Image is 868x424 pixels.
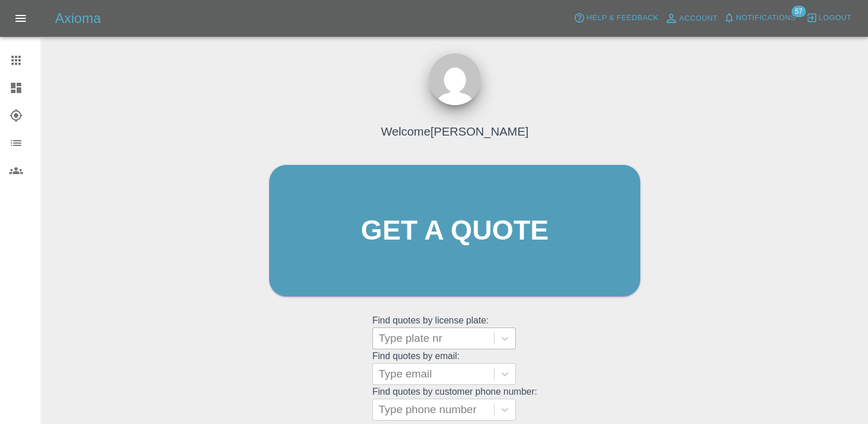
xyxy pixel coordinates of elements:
[803,9,854,27] button: Logout
[429,53,481,105] img: ...
[791,6,805,17] span: 57
[571,9,661,27] button: Help & Feedback
[372,315,537,349] grid: Find quotes by license plate:
[661,9,721,28] a: Account
[372,351,537,385] grid: Find quotes by email:
[381,122,528,140] h4: Welcome [PERSON_NAME]
[721,9,799,27] button: Notifications
[7,5,34,32] button: Open drawer
[372,387,537,421] grid: Find quotes by customer phone number:
[55,9,101,28] h5: Axioma
[819,11,851,25] span: Logout
[736,11,796,25] span: Notifications
[269,165,640,296] a: Get a quote
[586,11,658,25] span: Help & Feedback
[679,12,718,25] span: Account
